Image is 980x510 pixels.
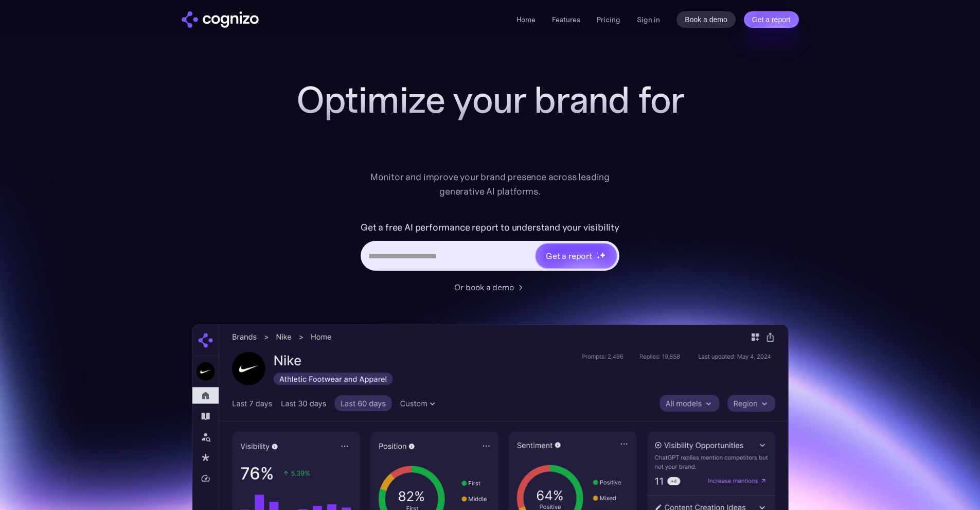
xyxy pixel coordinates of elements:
[552,15,580,24] a: Features
[182,11,259,28] img: cognizo logo
[597,252,598,254] img: star
[516,15,536,24] a: Home
[597,15,620,24] a: Pricing
[361,219,619,236] label: Get a free AI performance report to understand your visibility
[597,256,600,259] img: star
[284,79,696,120] h1: Optimize your brand for
[364,170,617,199] div: Monitor and improve your brand presence across leading generative AI platforms.
[546,250,592,262] div: Get a report
[182,11,259,28] a: home
[454,281,526,293] a: Or book a demo
[534,242,618,269] a: Get a reportstarstarstar
[361,219,619,276] form: Hero URL Input Form
[744,11,799,28] a: Get a report
[454,281,514,293] div: Or book a demo
[676,11,736,28] a: Book a demo
[599,252,606,258] img: star
[637,13,660,26] a: Sign in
